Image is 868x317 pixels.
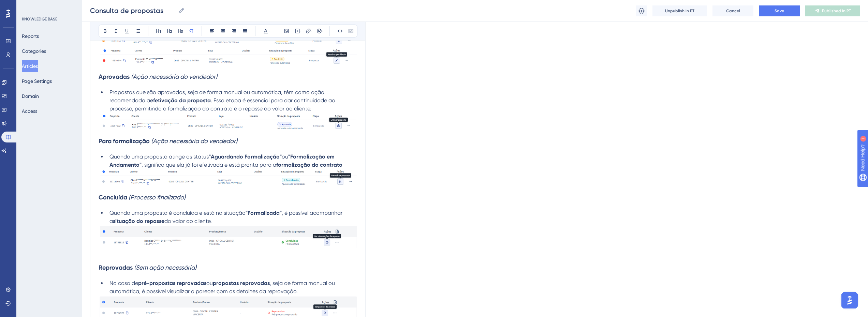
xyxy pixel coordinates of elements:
[16,2,43,10] span: Need Help?
[22,45,46,57] button: Categories
[246,210,282,216] strong: "Formalizada"
[822,8,851,14] span: Published in PT
[206,280,213,286] span: ou
[775,8,784,14] span: Save
[99,264,133,271] strong: Reprovadas
[138,280,206,286] strong: pré-propostas reprovadas
[22,105,37,117] button: Access
[839,290,860,311] iframe: UserGuiding AI Assistant Launcher
[726,8,740,14] span: Cancel
[99,73,130,80] strong: Aprovadas
[150,97,211,104] strong: efetivação da proposta
[134,264,196,271] em: (Sem ação necessária)
[22,90,39,102] button: Domain
[22,75,52,87] button: Page Settings
[109,210,246,216] span: Quando uma proposta é concluída e está na situação
[712,5,753,16] button: Cancel
[805,5,860,16] button: Published in PT
[109,89,326,104] span: Propostas que são aprovadas, seja de forma manual ou automática, têm como ação recomendada a
[759,5,800,16] button: Save
[22,60,38,72] button: Articles
[47,3,49,9] div: 1
[109,280,138,286] span: No caso de
[113,218,164,224] strong: situação do repasse
[213,280,270,286] strong: propostas reprovadas
[99,137,150,145] strong: Para formalização
[22,16,57,22] div: KNOWLEDGE BASE
[99,194,127,201] strong: Concluída
[209,153,282,160] strong: "Aguardando Formalização"
[276,162,342,168] strong: formalização do contrato
[109,97,337,112] span: . Essa etapa é essencial para dar continuidade ao processo, permitindo a formalização do contrato...
[129,194,186,201] em: (Processo finalizado)
[131,73,217,80] em: (Ação necessária do vendedor)
[282,153,288,160] span: ou
[22,30,39,42] button: Reports
[90,6,175,15] input: Article Name
[109,153,209,160] span: Quando uma proposta atinge os status
[151,137,237,145] em: (Ação necessária do vendedor)
[665,8,694,14] span: Unpublish in PT
[164,218,212,224] span: do valor ao cliente.
[652,5,707,16] button: Unpublish in PT
[142,162,276,168] span: , significa que ela já foi efetivada e está pronta para a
